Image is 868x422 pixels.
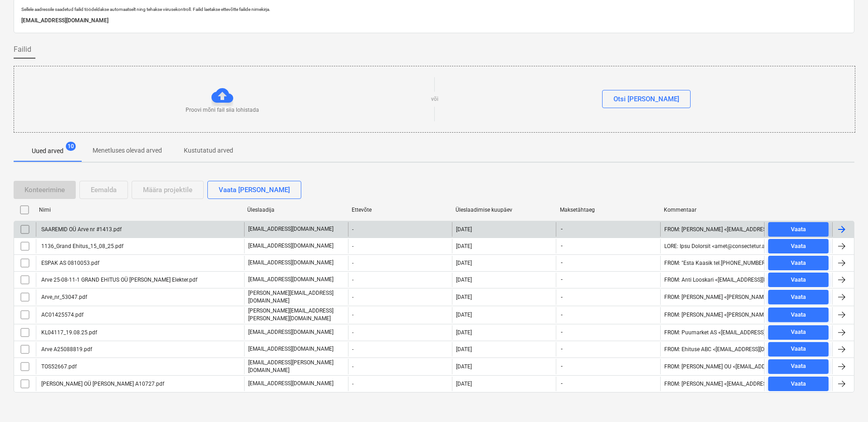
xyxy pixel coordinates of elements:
[40,226,122,233] div: SAAREMID OÜ Arve nr #1413.pdf
[40,381,164,387] div: [PERSON_NAME] OÜ [PERSON_NAME] A10727.pdf
[247,207,344,213] div: Üleslaadija
[219,184,290,196] div: Vaata [PERSON_NAME]
[348,222,452,237] div: -
[456,381,472,387] div: [DATE]
[14,44,31,55] span: Failid
[248,359,344,374] p: [EMAIL_ADDRESS][PERSON_NAME][DOMAIN_NAME]
[560,242,564,250] span: -
[768,325,829,340] button: Vaata
[40,346,92,352] div: Arve A25088819.pdf
[560,259,564,267] span: -
[21,16,847,25] p: [EMAIL_ADDRESS][DOMAIN_NAME]
[352,207,449,213] div: Ettevõte
[248,345,333,353] p: [EMAIL_ADDRESS][DOMAIN_NAME]
[456,207,553,213] div: Üleslaadimise kuupäev
[456,329,472,336] div: [DATE]
[456,243,472,249] div: [DATE]
[348,273,452,287] div: -
[560,362,564,370] span: -
[348,377,452,391] div: -
[348,359,452,374] div: -
[456,260,472,266] div: [DATE]
[768,342,829,357] button: Vaata
[40,329,97,336] div: KL04117_19.08.25.pdf
[791,379,806,389] div: Vaata
[560,328,564,336] span: -
[560,293,564,301] span: -
[40,277,197,283] div: Arve 25-08-11-1 GRAND EHITUS OÜ [PERSON_NAME] Elekter.pdf
[248,307,344,323] p: [PERSON_NAME][EMAIL_ADDRESS][PERSON_NAME][DOMAIN_NAME]
[823,378,868,422] iframe: Chat Widget
[348,256,452,270] div: -
[791,310,806,320] div: Vaata
[791,327,806,338] div: Vaata
[791,361,806,372] div: Vaata
[791,224,806,235] div: Vaata
[791,275,806,285] div: Vaata
[560,311,564,319] span: -
[456,277,472,283] div: [DATE]
[768,256,829,270] button: Vaata
[456,294,472,300] div: [DATE]
[791,258,806,268] div: Vaata
[768,308,829,322] button: Vaata
[791,292,806,303] div: Vaata
[602,90,691,108] button: Otsi [PERSON_NAME]
[66,142,76,151] span: 10
[39,207,240,213] div: Nimi
[40,363,77,370] div: TOS52667.pdf
[456,226,472,233] div: [DATE]
[456,312,472,318] div: [DATE]
[248,259,333,267] p: [EMAIL_ADDRESS][DOMAIN_NAME]
[40,294,87,300] div: Arve_nr_53047.pdf
[768,273,829,287] button: Vaata
[456,363,472,370] div: [DATE]
[248,328,333,336] p: [EMAIL_ADDRESS][DOMAIN_NAME]
[248,380,333,387] p: [EMAIL_ADDRESS][DOMAIN_NAME]
[791,241,806,252] div: Vaata
[431,95,438,103] p: või
[560,207,657,213] div: Maksetähtaeg
[664,207,761,213] div: Kommentaar
[348,239,452,253] div: -
[186,106,259,114] p: Proovi mõni fail siia lohistada
[348,342,452,357] div: -
[348,307,452,323] div: -
[248,242,333,250] p: [EMAIL_ADDRESS][DOMAIN_NAME]
[791,344,806,354] div: Vaata
[248,276,333,283] p: [EMAIL_ADDRESS][DOMAIN_NAME]
[248,225,333,233] p: [EMAIL_ADDRESS][DOMAIN_NAME]
[560,345,564,353] span: -
[768,359,829,374] button: Vaata
[184,146,233,155] p: Kustutatud arved
[560,380,564,387] span: -
[14,66,855,133] div: Proovi mõni fail siia lohistadavõiOtsi [PERSON_NAME]
[21,6,847,12] p: Sellele aadressile saadetud failid töödeldakse automaatselt ning tehakse viirusekontroll. Failid ...
[207,181,301,199] button: Vaata [PERSON_NAME]
[768,377,829,391] button: Vaata
[248,289,344,305] p: [PERSON_NAME][EMAIL_ADDRESS][DOMAIN_NAME]
[32,146,64,156] p: Uued arved
[613,93,679,105] div: Otsi [PERSON_NAME]
[93,146,162,155] p: Menetluses olevad arved
[768,222,829,237] button: Vaata
[456,346,472,352] div: [DATE]
[40,312,83,318] div: AC01425574.pdf
[560,276,564,283] span: -
[40,260,99,266] div: ESPAK AS 0810053.pdf
[768,290,829,304] button: Vaata
[348,289,452,305] div: -
[560,225,564,233] span: -
[348,325,452,340] div: -
[40,243,123,249] div: 1136_Grand Ehitus_15_08_25.pdf
[768,239,829,253] button: Vaata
